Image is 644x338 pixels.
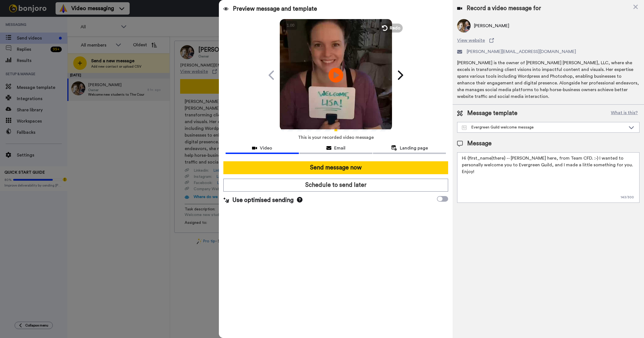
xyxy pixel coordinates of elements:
[298,131,374,144] span: This is your recorded video message
[223,161,448,174] button: Send message now
[334,145,345,151] span: Email
[457,37,485,44] span: View website
[400,145,428,151] span: Landing page
[232,196,294,204] span: Use optimised sending
[457,59,640,100] div: [PERSON_NAME] is the owner of [PERSON_NAME] [PERSON_NAME], LLC, where she excels in transforming ...
[467,48,576,55] span: [PERSON_NAME][EMAIL_ADDRESS][DOMAIN_NAME]
[467,139,492,148] span: Message
[462,125,467,130] img: Message-temps.svg
[462,125,626,130] div: Evergreen Guild welcome message
[260,145,272,151] span: Video
[457,37,640,44] a: View website
[223,179,448,192] button: Schedule to send later
[457,152,640,203] textarea: Hi {first_name|there} -- [PERSON_NAME] here, from Team CFD. :-) I wanted to personally welcome yo...
[609,109,640,118] button: What is this?
[467,109,517,118] span: Message template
